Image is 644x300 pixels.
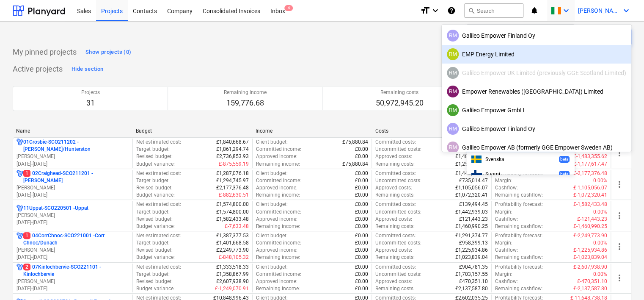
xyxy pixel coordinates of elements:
[449,33,457,39] span: RM
[447,104,459,116] div: Ruth Malone
[447,67,626,79] div: Galileo Empower UK Limited (previously GGE Scotland Limited)
[449,70,457,76] span: RM
[447,142,459,153] div: Ruth Malone
[447,123,459,135] div: Ruth Malone
[447,104,626,116] div: Galileo Empower GmbH
[447,48,626,60] div: EMP Energy Limited
[447,142,626,153] div: Galileo Empower AB (formerly GGE Empower Sweden AB)
[447,67,459,79] div: Ruth Malone
[447,86,459,97] div: Ruth Malone
[447,30,459,42] div: Ruth Malone
[447,30,626,42] div: Galileo Empower Finland Oy
[447,86,626,97] div: Empower Renewables ([GEOGRAPHIC_DATA]) Limited
[449,107,457,113] span: RM
[602,259,644,300] iframe: Chat Widget
[447,48,459,60] div: Ruth Malone
[447,123,626,135] div: Galileo Empower Finland Oy
[449,126,457,132] span: RM
[449,51,457,57] span: RM
[449,144,457,150] span: RM
[449,89,457,94] span: RM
